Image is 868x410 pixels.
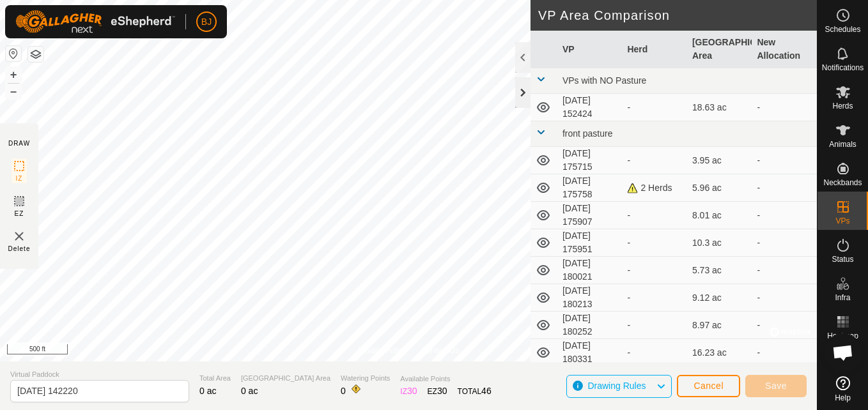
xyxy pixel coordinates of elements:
[752,312,817,339] td: -
[818,371,868,407] a: Help
[557,94,623,121] td: [DATE] 152424
[458,384,492,398] div: TOTAL
[557,31,623,68] th: VP
[557,147,623,174] td: [DATE] 175715
[829,140,856,148] span: Animals
[428,384,447,398] div: EZ
[241,373,330,384] span: [GEOGRAPHIC_DATA] Area
[835,294,850,301] span: Infra
[400,374,491,384] span: Available Points
[832,255,853,263] span: Status
[752,147,817,174] td: -
[199,386,216,396] span: 0 ac
[627,209,682,222] div: -
[822,64,864,72] span: Notifications
[199,373,231,384] span: Total Area
[557,312,623,339] td: [DATE] 180252
[627,154,682,167] div: -
[827,332,858,340] span: Heatmap
[687,257,752,284] td: 5.73 ac
[835,217,849,225] span: VPs
[627,346,682,360] div: -
[687,94,752,121] td: 18.63 ac
[627,101,682,114] div: -
[687,312,752,339] td: 8.97 ac
[341,373,390,384] span: Watering Points
[6,46,21,61] button: Reset Map
[16,174,23,183] span: IZ
[358,345,406,356] a: Privacy Policy
[687,174,752,202] td: 5.96 ac
[825,26,860,33] span: Schedules
[557,202,623,229] td: [DATE] 175907
[400,384,417,398] div: IZ
[627,181,682,195] div: 2 Herds
[6,67,21,82] button: +
[627,319,682,332] div: -
[437,386,447,396] span: 30
[15,10,175,33] img: Gallagher Logo
[677,375,740,397] button: Cancel
[587,381,646,391] span: Drawing Rules
[824,333,862,372] div: Open chat
[557,257,623,284] td: [DATE] 180021
[8,244,31,254] span: Delete
[687,339,752,367] td: 16.23 ac
[745,375,807,397] button: Save
[12,229,27,244] img: VP
[627,236,682,250] div: -
[557,339,623,367] td: [DATE] 180331
[687,31,752,68] th: [GEOGRAPHIC_DATA] Area
[694,381,724,391] span: Cancel
[687,284,752,312] td: 9.12 ac
[752,174,817,202] td: -
[557,174,623,202] td: [DATE] 175758
[765,381,787,391] span: Save
[557,229,623,257] td: [DATE] 175951
[752,284,817,312] td: -
[622,31,687,68] th: Herd
[341,386,346,396] span: 0
[835,394,851,402] span: Help
[6,84,21,99] button: –
[752,257,817,284] td: -
[752,339,817,367] td: -
[407,386,417,396] span: 30
[562,75,647,86] span: VPs with NO Pasture
[8,139,30,148] div: DRAW
[823,179,862,186] span: Neckbands
[752,202,817,229] td: -
[557,284,623,312] td: [DATE] 180213
[562,128,613,139] span: front pasture
[687,202,752,229] td: 8.01 ac
[241,386,258,396] span: 0 ac
[687,229,752,257] td: 10.3 ac
[201,15,212,29] span: BJ
[627,264,682,277] div: -
[832,102,853,110] span: Herds
[10,369,189,380] span: Virtual Paddock
[627,291,682,305] div: -
[752,229,817,257] td: -
[752,31,817,68] th: New Allocation
[687,147,752,174] td: 3.95 ac
[28,47,43,62] button: Map Layers
[15,209,24,218] span: EZ
[752,94,817,121] td: -
[538,8,817,23] h2: VP Area Comparison
[421,345,459,356] a: Contact Us
[481,386,492,396] span: 46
